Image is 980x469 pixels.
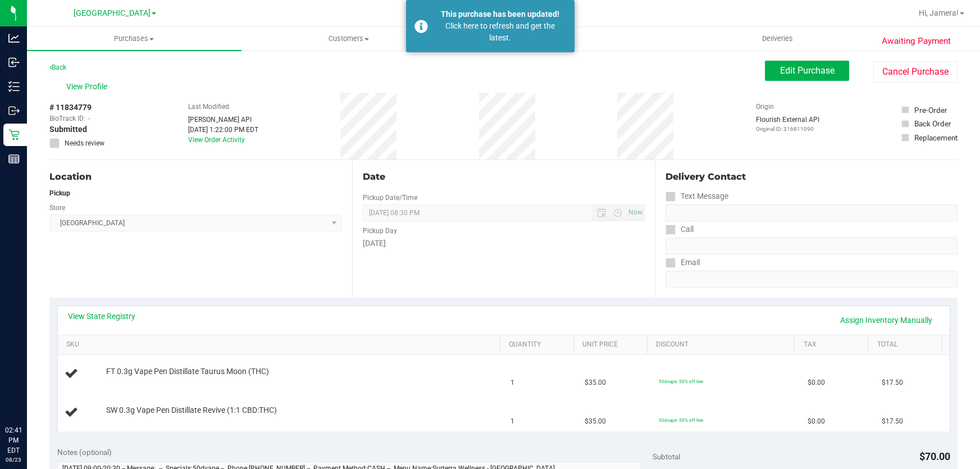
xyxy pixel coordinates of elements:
a: Customers [241,27,456,51]
span: - [88,113,90,124]
p: 08/23 [5,456,22,464]
span: FT 0.3g Vape Pen Distillate Taurus Moon (THC) [106,366,269,377]
label: Text Message [666,188,728,204]
inline-svg: Analytics [8,33,20,44]
span: Customers [242,34,455,44]
a: View Order Activity [188,136,245,144]
div: Location [49,170,342,184]
span: $35.00 [585,377,606,388]
label: Call [666,221,694,238]
a: Total [877,340,938,349]
a: SKU [66,340,495,349]
a: View State Registry [68,311,135,322]
span: Edit Purchase [780,65,835,76]
span: 50dvape: 50% off line [659,417,703,423]
span: # 11834779 [49,102,92,113]
span: $17.50 [882,377,903,388]
label: Pickup Date/Time [363,193,417,203]
div: [DATE] 1:22:00 PM EDT [188,125,258,135]
button: Cancel Purchase [873,61,958,83]
div: Date [363,170,645,184]
span: Purchases [27,34,241,44]
a: Back [49,63,66,71]
a: Purchases [27,27,241,51]
span: $17.50 [882,416,903,427]
div: [PERSON_NAME] API [188,115,258,125]
p: Original ID: 316811090 [756,125,819,133]
a: Assign Inventory Manually [833,311,940,330]
span: Subtotal [653,452,680,461]
span: Deliveries [747,34,808,44]
span: $0.00 [808,377,825,388]
inline-svg: Inventory [8,81,20,92]
span: [GEOGRAPHIC_DATA] [74,8,151,18]
span: 1 [510,377,514,388]
button: Edit Purchase [765,61,849,81]
inline-svg: Inbound [8,57,20,68]
a: Discount [656,340,790,349]
span: BioTrack ID: [49,113,85,124]
label: Store [49,203,65,213]
label: Last Modified [188,102,229,112]
div: [DATE] [363,238,645,249]
inline-svg: Reports [8,153,20,165]
input: Format: (999) 999-9999 [666,204,958,221]
div: This purchase has been updated! [434,8,566,20]
div: Replacement [914,132,958,143]
div: Pre-Order [914,104,947,116]
a: Deliveries [670,27,885,51]
a: Tax [804,340,864,349]
iframe: Resource center unread badge [33,377,47,391]
span: 1 [510,416,514,427]
span: SW 0.3g Vape Pen Distillate Revive (1:1 CBD:THC) [106,405,277,416]
a: Unit Price [582,340,643,349]
inline-svg: Retail [8,129,20,140]
p: 02:41 PM EDT [5,425,22,456]
div: Click here to refresh and get the latest. [434,20,566,44]
div: Flourish External API [756,115,819,133]
span: $0.00 [808,416,825,427]
input: Format: (999) 999-9999 [666,238,958,254]
label: Pickup Day [363,226,397,236]
label: Email [666,254,700,271]
span: View Profile [66,81,111,93]
a: Quantity [509,340,569,349]
span: Needs review [65,138,104,148]
span: Awaiting Payment [882,35,951,48]
span: Submitted [49,124,87,135]
iframe: Resource center [11,379,45,413]
span: $70.00 [919,450,950,462]
inline-svg: Outbound [8,105,20,116]
span: $35.00 [585,416,606,427]
span: 50dvape: 50% off line [659,379,703,384]
span: Hi, Jamera! [919,8,959,17]
label: Origin [756,102,774,112]
strong: Pickup [49,189,70,197]
div: Back Order [914,118,951,129]
span: Notes (optional) [57,448,112,457]
div: Delivery Contact [666,170,958,184]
